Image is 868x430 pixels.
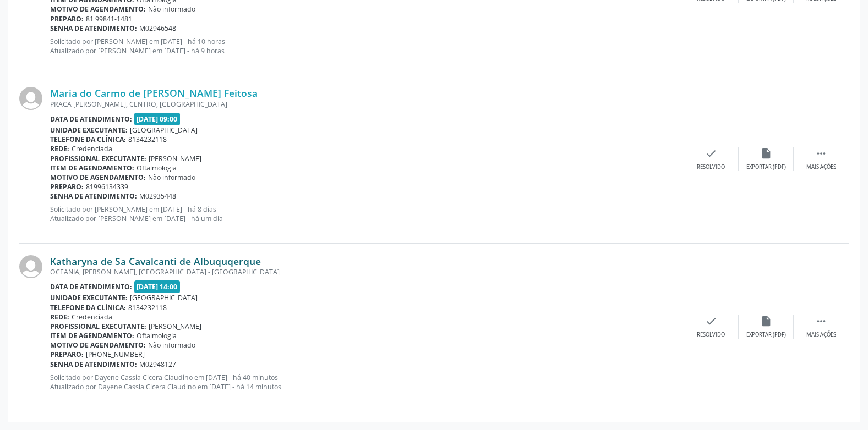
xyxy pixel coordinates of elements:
b: Motivo de agendamento: [50,340,146,350]
b: Data de atendimento: [50,282,132,291]
span: [GEOGRAPHIC_DATA] [130,293,198,302]
span: [DATE] 09:00 [134,113,181,125]
b: Senha de atendimento: [50,360,137,369]
span: M02946548 [139,24,176,33]
span: 81996134339 [86,182,128,191]
div: OCEANIA, [PERSON_NAME], [GEOGRAPHIC_DATA] - [GEOGRAPHIC_DATA] [50,267,684,277]
div: Resolvido [697,331,725,339]
span: Não informado [148,4,195,14]
b: Profissional executante: [50,322,146,331]
span: Oftalmologia [137,163,177,173]
div: PRACA [PERSON_NAME], CENTRO, [GEOGRAPHIC_DATA] [50,100,684,109]
div: Mais ações [806,331,836,339]
b: Item de agendamento: [50,331,134,340]
div: Exportar (PDF) [746,331,786,339]
span: M02948127 [139,360,176,369]
span: [PERSON_NAME] [149,154,201,163]
i: check [705,147,717,159]
p: Solicitado por Dayene Cassia Cicera Claudino em [DATE] - há 40 minutos Atualizado por Dayene Cass... [50,373,684,392]
span: Não informado [148,173,195,182]
span: [PERSON_NAME] [149,322,201,331]
b: Unidade executante: [50,125,128,135]
img: img [19,255,42,278]
span: [GEOGRAPHIC_DATA] [130,125,198,135]
b: Preparo: [50,350,84,359]
b: Motivo de agendamento: [50,173,146,182]
i: insert_drive_file [760,315,772,327]
p: Solicitado por [PERSON_NAME] em [DATE] - há 10 horas Atualizado por [PERSON_NAME] em [DATE] - há ... [50,37,684,56]
span: Credenciada [72,312,112,322]
b: Senha de atendimento: [50,24,137,33]
b: Unidade executante: [50,293,128,302]
b: Telefone da clínica: [50,135,126,144]
b: Preparo: [50,14,84,24]
i:  [815,147,827,159]
span: [PHONE_NUMBER] [86,350,145,359]
b: Motivo de agendamento: [50,4,146,14]
i: check [705,315,717,327]
b: Rede: [50,144,69,153]
span: 8134232118 [128,303,167,312]
span: 81 99841-1481 [86,14,132,24]
p: Solicitado por [PERSON_NAME] em [DATE] - há 8 dias Atualizado por [PERSON_NAME] em [DATE] - há um... [50,205,684,223]
span: [DATE] 14:00 [134,280,181,293]
a: Katharyna de Sa Cavalcanti de Albuquqerque [50,255,261,267]
span: Não informado [148,340,195,350]
span: Credenciada [72,144,112,153]
i: insert_drive_file [760,147,772,159]
div: Mais ações [806,163,836,171]
a: Maria do Carmo de [PERSON_NAME] Feitosa [50,87,258,99]
b: Rede: [50,312,69,322]
span: Oftalmologia [137,331,177,340]
b: Senha de atendimento: [50,191,137,201]
b: Profissional executante: [50,154,146,163]
div: Resolvido [697,163,725,171]
b: Data de atendimento: [50,114,132,124]
b: Telefone da clínica: [50,303,126,312]
b: Preparo: [50,182,84,191]
span: M02935448 [139,191,176,201]
img: img [19,87,42,110]
b: Item de agendamento: [50,163,134,173]
div: Exportar (PDF) [746,163,786,171]
span: 8134232118 [128,135,167,144]
i:  [815,315,827,327]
